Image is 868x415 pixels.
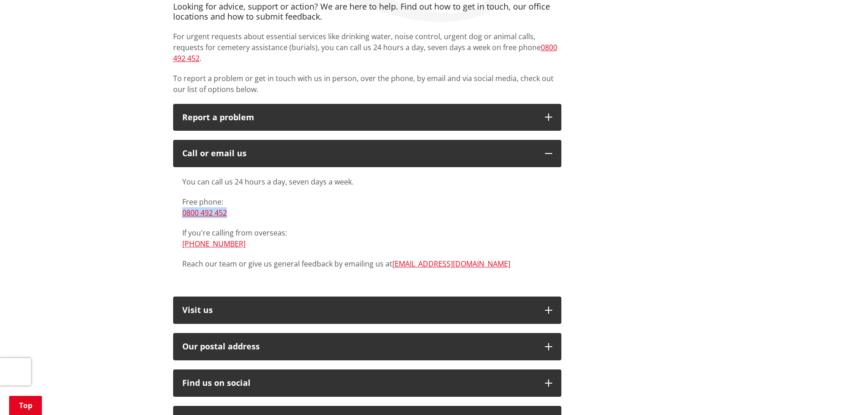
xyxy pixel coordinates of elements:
[182,113,536,122] p: Report a problem
[173,333,561,360] button: Our postal address
[182,239,246,249] a: [PHONE_NUMBER]
[182,258,552,269] p: Reach our team or give us general feedback by emailing us at
[173,140,561,167] button: Call or email us
[826,377,859,410] iframe: Messenger Launcher
[182,379,536,388] div: Find us on social
[173,297,561,324] button: Visit us
[173,2,561,21] h4: Looking for advice, support or action? We are here to help. Find out how to get in touch, our off...
[182,306,536,315] p: Visit us
[173,31,561,64] p: For urgent requests about essential services like drinking water, noise control, urgent dog or an...
[182,227,552,249] p: If you're calling from overseas:
[173,73,561,95] p: To report a problem or get in touch with us in person, over the phone, by email and via social me...
[182,208,227,218] a: 0800 492 452
[9,396,42,415] a: Top
[182,196,552,218] p: Free phone:
[173,42,557,63] a: 0800 492 452
[173,104,561,131] button: Report a problem
[182,342,536,351] h2: Our postal address
[182,149,536,158] div: Call or email us
[182,176,552,187] p: You can call us 24 hours a day, seven days a week.
[173,369,561,397] button: Find us on social
[392,259,510,269] a: [EMAIL_ADDRESS][DOMAIN_NAME]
